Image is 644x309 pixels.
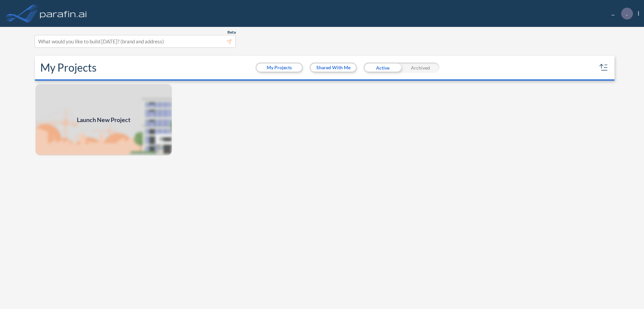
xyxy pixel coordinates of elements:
[311,64,356,72] button: Shared With Me
[401,63,439,73] div: Archived
[598,62,609,73] button: sort
[35,83,172,156] a: Launch New Project
[40,61,97,74] h2: My Projects
[227,30,236,35] span: Beta
[257,64,302,72] button: My Projects
[39,7,88,20] img: logo
[626,10,628,16] p: .
[364,63,401,73] div: Active
[601,8,639,20] div: ...
[35,83,172,156] img: add
[77,115,130,124] span: Launch New Project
